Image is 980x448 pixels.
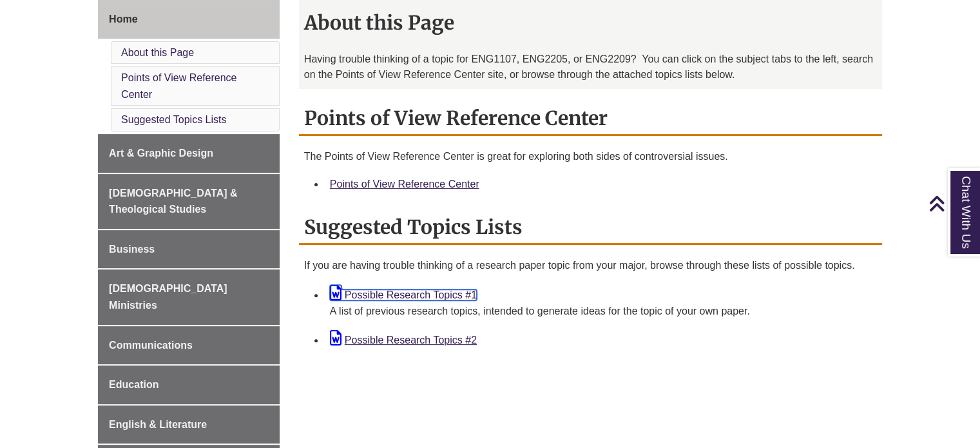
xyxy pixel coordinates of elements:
[98,405,280,444] a: English & Literature
[98,174,280,229] a: [DEMOGRAPHIC_DATA] & Theological Studies
[304,258,877,273] p: If you are having trouble thinking of a research paper topic from your major, browse through thes...
[109,244,155,255] span: Business
[109,340,193,351] span: Communications
[98,134,280,173] a: Art & Graphic Design
[109,379,159,390] span: Education
[109,419,207,430] span: English & Literature
[109,283,227,311] span: [DEMOGRAPHIC_DATA] Ministries
[330,289,477,300] a: Possible Research Topics #1
[304,149,877,164] p: The Points of View Reference Center is great for exploring both sides of controversial issues.
[109,188,237,215] span: [DEMOGRAPHIC_DATA] & Theological Studies
[98,326,280,365] a: Communications
[304,52,877,83] p: Having trouble thinking of a topic for ENG1107, ENG2205, or ENG2209? You can click on the subject...
[299,6,882,39] h2: About this Page
[121,47,194,58] a: About this Page
[121,72,236,100] a: Points of View Reference Center
[330,303,872,320] div: A list of previous research topics, intended to generate ideas for the topic of your own paper.
[109,14,137,24] span: Home
[330,335,477,346] a: Possible Research Topics #2
[98,230,280,269] a: Business
[98,365,280,404] a: Education
[98,269,280,324] a: [DEMOGRAPHIC_DATA] Ministries
[109,148,213,159] span: Art & Graphic Design
[299,211,882,245] h2: Suggested Topics Lists
[928,195,977,212] a: Back to Top
[330,179,479,190] a: Points of View Reference Center
[299,102,882,136] h2: Points of View Reference Center
[121,114,226,125] a: Suggested Topics Lists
